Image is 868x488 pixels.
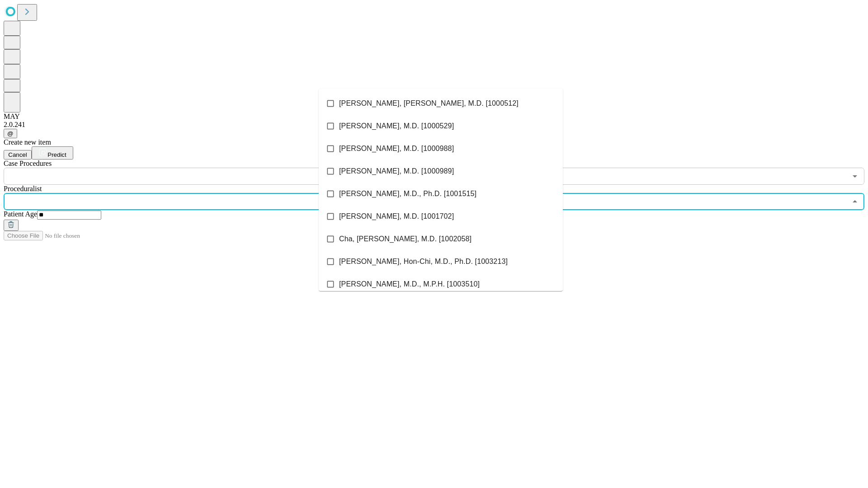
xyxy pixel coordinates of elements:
[339,279,480,290] span: [PERSON_NAME], M.D., M.P.H. [1003510]
[8,151,27,158] span: Cancel
[4,160,52,167] span: Scheduled Procedure
[339,143,454,154] span: [PERSON_NAME], M.D. [1000988]
[339,121,454,131] span: [PERSON_NAME], M.D. [1000529]
[4,129,17,138] button: @
[4,138,51,146] span: Create new item
[4,121,864,129] div: 2.0.241
[7,130,14,137] span: @
[339,256,508,267] span: [PERSON_NAME], Hon-Chi, M.D., Ph.D. [1003213]
[339,211,454,222] span: [PERSON_NAME], M.D. [1001702]
[339,188,476,199] span: [PERSON_NAME], M.D., Ph.D. [1001515]
[339,98,519,109] span: [PERSON_NAME], [PERSON_NAME], M.D. [1000512]
[4,210,37,218] span: Patient Age
[32,146,73,160] button: Predict
[849,195,861,208] button: Close
[47,151,66,158] span: Predict
[339,166,454,177] span: [PERSON_NAME], M.D. [1000989]
[339,234,472,244] span: Cha, [PERSON_NAME], M.D. [1002058]
[4,113,864,121] div: MAY
[849,170,861,183] button: Open
[4,150,32,160] button: Cancel
[4,185,42,192] span: Proceduralist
